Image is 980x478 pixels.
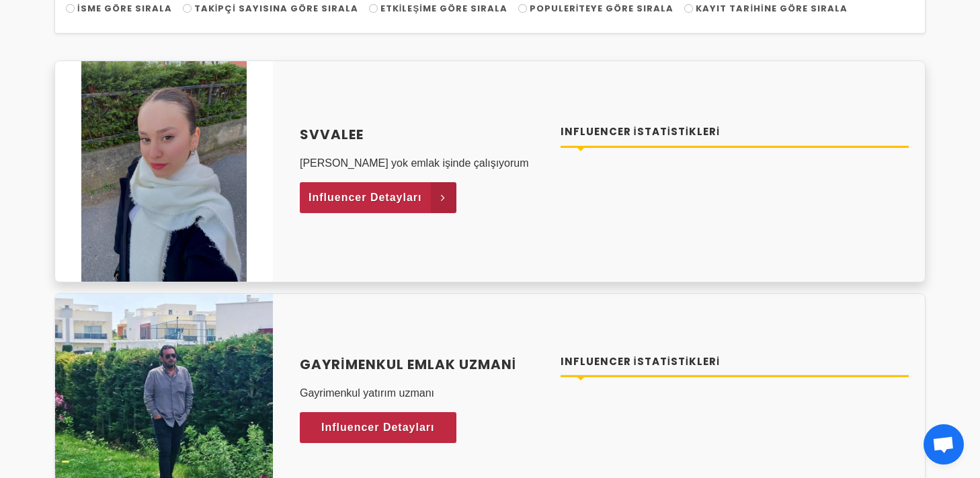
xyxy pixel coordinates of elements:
[684,4,693,13] input: Kayıt Tarihine Göre Sırala
[380,2,507,15] span: Etkileşime Göre Sırala
[183,4,192,13] input: Takipçi Sayısına Göre Sırala
[300,385,544,401] p: Gayrimenkul yatırım uzmanı
[300,182,456,213] a: Influencer Detayları
[924,424,964,465] div: Açık sohbet
[300,354,544,374] a: Gayrimenkul emlak uzmani
[77,2,172,15] span: İsme Göre Sırala
[300,155,544,171] p: [PERSON_NAME] yok emlak işinde çalışıyorum
[66,4,75,13] input: İsme Göre Sırala
[300,412,456,443] a: Influencer Detayları
[309,188,422,208] span: Influencer Detayları
[518,4,527,13] input: Populeriteye Göre Sırala
[561,354,909,370] h4: Influencer İstatistikleri
[561,124,909,140] h4: Influencer İstatistikleri
[369,4,378,13] input: Etkileşime Göre Sırala
[321,417,435,438] span: Influencer Detayları
[300,124,544,145] a: svvalee
[530,2,674,15] span: Populeriteye Göre Sırala
[194,2,358,15] span: Takipçi Sayısına Göre Sırala
[696,2,847,15] span: Kayıt Tarihine Göre Sırala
